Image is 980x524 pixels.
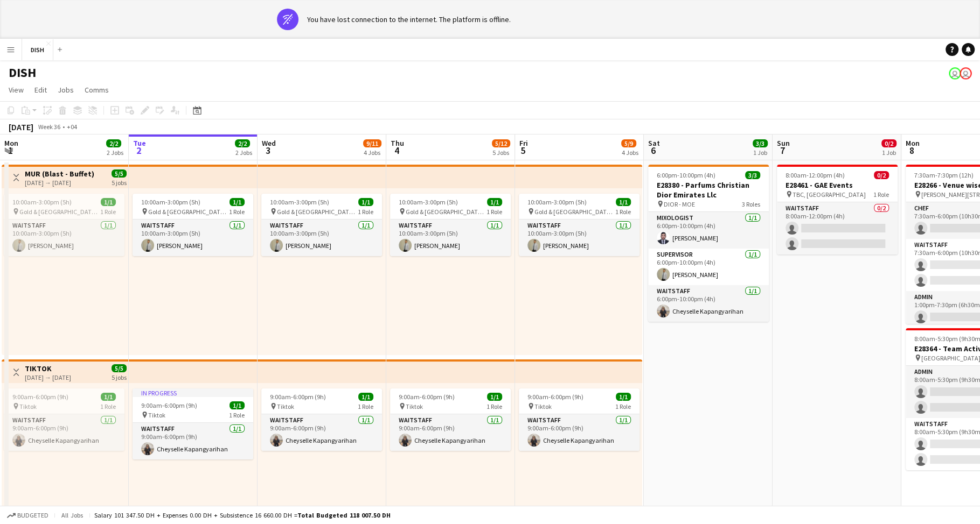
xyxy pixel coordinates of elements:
[112,178,127,187] div: 5 jobs
[648,180,769,200] h3: E28380 - Parfums Christian Dior Emirates Llc
[12,198,72,206] span: 10:00am-3:00pm (5h)
[873,190,889,199] span: 1 Role
[364,148,381,157] div: 4 Jobs
[519,388,640,451] app-job-card: 9:00am-6:00pm (9h)1/1 Tiktok1 RoleWaitstaff1/19:00am-6:00pm (9h)Cheyselle Kapangyarihan
[648,249,769,285] app-card-role: Supervisor1/16:00pm-10:00pm (4h)[PERSON_NAME]
[527,393,583,401] span: 9:00am-6:00pm (9h)
[17,512,48,519] span: Budgeted
[4,83,28,97] a: View
[486,208,502,216] span: 1 Role
[133,388,253,459] div: In progress9:00am-6:00pm (9h)1/1 Tiktok1 RoleWaitstaff1/19:00am-6:00pm (9h)Cheyselle Kapangyarihan
[30,83,51,97] a: Edit
[133,194,253,256] app-job-card: 10:00am-3:00pm (5h)1/1 Gold & [GEOGRAPHIC_DATA], [PERSON_NAME] Rd - Al Quoz - Al Quoz Industrial ...
[657,171,715,179] span: 6:00pm-10:00pm (4h)
[270,198,329,206] span: 10:00am-3:00pm (5h)
[5,509,50,521] button: Budgeted
[25,364,71,373] h3: TIKTOK
[277,402,294,410] span: Tiktok
[36,123,62,131] span: Week 36
[390,194,511,256] app-job-card: 10:00am-3:00pm (5h)1/1 Gold & [GEOGRAPHIC_DATA], [PERSON_NAME] Rd - Al Quoz - Al Quoz Industrial ...
[406,402,423,410] span: Tiktok
[4,388,124,451] app-job-card: 9:00am-6:00pm (9h)1/1 Tiktok1 RoleWaitstaff1/19:00am-6:00pm (9h)Cheyselle Kapangyarihan
[277,208,358,216] span: Gold & [GEOGRAPHIC_DATA], [PERSON_NAME] Rd - Al Quoz - Al Quoz Industrial Area 3 - [GEOGRAPHIC_DA...
[25,373,71,381] div: [DATE] → [DATE]
[647,144,660,157] span: 6
[882,148,896,157] div: 1 Job
[80,83,113,97] a: Comms
[141,198,200,206] span: 10:00am-3:00pm (5h)
[4,194,124,256] app-job-card: 10:00am-3:00pm (5h)1/1 Gold & [GEOGRAPHIC_DATA], [PERSON_NAME] Rd - Al Quoz - Al Quoz Industrial ...
[745,171,760,179] span: 3/3
[777,165,898,254] app-job-card: 8:00am-12:00pm (4h)0/2E28461 - GAE Events TBC, [GEOGRAPHIC_DATA]1 RoleWaitstaff0/28:00am-12:00pm ...
[235,148,252,157] div: 2 Jobs
[487,393,502,401] span: 1/1
[4,219,124,256] app-card-role: Waitstaff1/110:00am-3:00pm (5h)[PERSON_NAME]
[270,393,326,401] span: 9:00am-6:00pm (9h)
[229,411,245,419] span: 1 Role
[648,138,660,148] span: Sat
[664,200,695,208] span: DIOR - MOE
[9,85,24,95] span: View
[107,148,123,157] div: 2 Jobs
[25,179,94,187] div: [DATE] → [DATE]
[148,411,165,419] span: Tiktok
[261,194,382,256] app-job-card: 10:00am-3:00pm (5h)1/1 Gold & [GEOGRAPHIC_DATA], [PERSON_NAME] Rd - Al Quoz - Al Quoz Industrial ...
[261,414,382,451] app-card-role: Waitstaff1/19:00am-6:00pm (9h)Cheyselle Kapangyarihan
[534,208,615,216] span: Gold & [GEOGRAPHIC_DATA], [PERSON_NAME] Rd - Al Quoz - Al Quoz Industrial Area 3 - [GEOGRAPHIC_DA...
[390,414,511,451] app-card-role: Waitstaff1/19:00am-6:00pm (9h)Cheyselle Kapangyarihan
[101,198,116,206] span: 1/1
[492,148,510,157] div: 5 Jobs
[235,139,250,147] span: 2/2
[112,364,127,372] span: 5/5
[4,138,18,148] span: Mon
[112,372,127,381] div: 5 jobs
[487,198,502,206] span: 1/1
[492,139,510,147] span: 5/12
[133,138,146,148] span: Tue
[391,138,404,148] span: Thu
[67,123,77,131] div: +04
[131,144,146,157] span: 2
[22,39,53,60] button: DISH
[9,122,33,132] div: [DATE]
[616,198,631,206] span: 1/1
[616,393,631,401] span: 1/1
[486,402,502,410] span: 1 Role
[615,208,631,216] span: 1 Role
[906,138,920,148] span: Mon
[12,393,68,401] span: 9:00am-6:00pm (9h)
[793,190,866,199] span: TBC, [GEOGRAPHIC_DATA]
[19,208,100,216] span: Gold & [GEOGRAPHIC_DATA], [PERSON_NAME] Rd - Al Quoz - Al Quoz Industrial Area 3 - [GEOGRAPHIC_DA...
[9,65,36,81] h1: DISH
[34,85,47,95] span: Edit
[106,139,121,147] span: 2/2
[742,200,760,208] span: 3 Roles
[262,138,276,148] span: Wed
[85,85,109,95] span: Comms
[648,285,769,322] app-card-role: Waitstaff1/16:00pm-10:00pm (4h)Cheyselle Kapangyarihan
[753,148,767,157] div: 1 Job
[874,171,889,179] span: 0/2
[358,208,373,216] span: 1 Role
[19,402,37,410] span: Tiktok
[112,169,127,178] span: 5/5
[58,85,74,95] span: Jobs
[229,208,245,216] span: 1 Role
[389,144,404,157] span: 4
[260,144,276,157] span: 3
[777,138,790,148] span: Sun
[904,144,920,157] span: 8
[519,414,640,451] app-card-role: Waitstaff1/19:00am-6:00pm (9h)Cheyselle Kapangyarihan
[390,388,511,451] app-job-card: 9:00am-6:00pm (9h)1/1 Tiktok1 RoleWaitstaff1/19:00am-6:00pm (9h)Cheyselle Kapangyarihan
[615,402,631,410] span: 1 Role
[777,202,898,254] app-card-role: Waitstaff0/28:00am-12:00pm (4h)
[141,401,197,409] span: 9:00am-6:00pm (9h)
[399,198,458,206] span: 10:00am-3:00pm (5h)
[358,198,373,206] span: 1/1
[518,144,528,157] span: 5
